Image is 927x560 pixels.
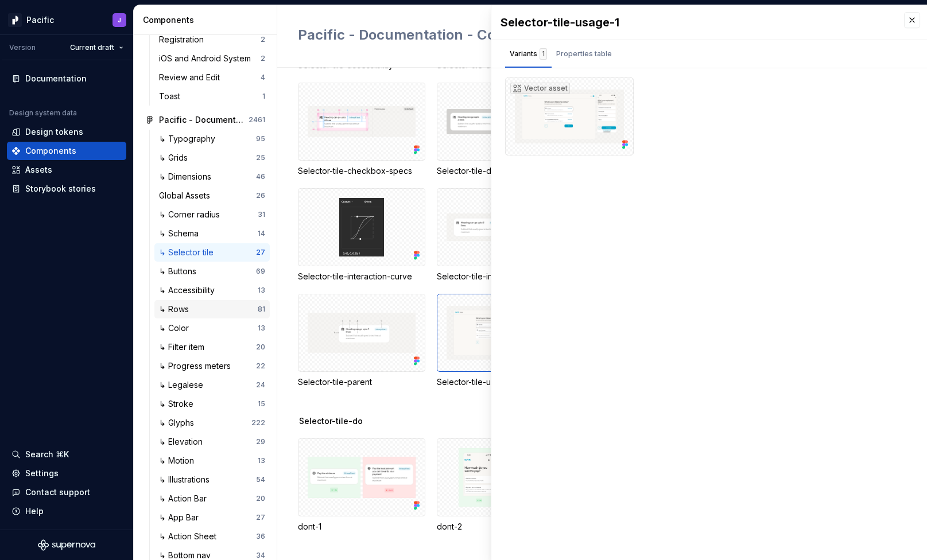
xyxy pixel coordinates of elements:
[258,210,265,219] div: 31
[437,83,564,177] div: Selector-tile-dark-mode
[437,521,564,532] div: dont-2
[7,123,126,141] a: Design tokens
[256,172,265,181] div: 46
[298,271,425,282] div: Selector-tile-interaction-curve
[298,165,425,177] div: Selector-tile-checkbox-specs
[154,508,270,527] a: ↳ App Bar27
[249,115,265,125] div: 2461
[2,7,131,32] button: PacificJ
[141,111,270,129] a: Pacific - Documentation - Components 012461
[25,505,44,517] div: Help
[154,300,270,318] a: ↳ Rows81
[9,108,77,118] div: Design system data
[118,15,121,25] div: J
[437,294,564,388] div: Selector-tile-usage-1
[258,456,265,465] div: 13
[298,188,425,282] div: Selector-tile-interaction-curve
[7,69,126,88] a: Documentation
[25,449,69,460] div: Search ⌘K
[7,180,126,198] a: Storybook stories
[154,243,270,262] a: ↳ Selector tile27
[159,341,209,353] div: ↳ Filter item
[256,551,265,560] div: 34
[261,73,265,82] div: 4
[154,87,270,106] a: Toast1
[159,152,192,164] div: ↳ Grids
[501,14,893,30] div: Selector-tile-usage-1
[25,145,76,157] div: Components
[154,470,270,489] a: ↳ Illustrations54
[154,30,270,49] a: Registration2
[159,304,193,315] div: ↳ Rows
[258,229,265,238] div: 14
[38,539,95,551] svg: Supernova Logo
[159,190,215,201] div: Global Assets
[65,40,129,56] button: Current draft
[256,343,265,352] div: 20
[256,153,265,162] div: 25
[159,285,219,296] div: ↳ Accessibility
[159,114,245,126] div: Pacific - Documentation - Components 01
[159,436,207,448] div: ↳ Elevation
[159,379,208,391] div: ↳ Legalese
[159,209,224,220] div: ↳ Corner radius
[159,417,199,429] div: ↳ Glyphs
[159,72,224,83] div: Review and Edit
[8,13,22,27] img: 8d0dbd7b-a897-4c39-8ca0-62fbda938e11.png
[154,224,270,243] a: ↳ Schema14
[159,493,211,504] div: ↳ Action Bar
[298,438,425,532] div: dont-1
[437,376,564,388] div: Selector-tile-usage-1
[159,266,201,277] div: ↳ Buttons
[154,357,270,375] a: ↳ Progress meters22
[7,464,126,483] a: Settings
[7,502,126,520] button: Help
[154,338,270,356] a: ↳ Filter item20
[261,35,265,44] div: 2
[154,68,270,87] a: Review and Edit4
[154,452,270,470] a: ↳ Motion13
[7,161,126,179] a: Assets
[154,168,270,186] a: ↳ Dimensions46
[437,165,564,177] div: Selector-tile-dark-mode
[159,512,203,523] div: ↳ App Bar
[298,83,425,177] div: Selector-tile-checkbox-specs
[256,248,265,257] div: 27
[256,532,265,541] div: 36
[25,164,52,176] div: Assets
[258,305,265,314] div: 81
[25,468,59,479] div: Settings
[7,142,126,160] a: Components
[258,286,265,295] div: 13
[159,455,199,466] div: ↳ Motion
[262,92,265,101] div: 1
[256,475,265,484] div: 54
[510,48,547,60] div: Variants
[258,324,265,333] div: 13
[299,415,363,427] span: Selector-tile-do
[154,149,270,167] a: ↳ Grids25
[159,398,198,410] div: ↳ Stroke
[159,133,220,145] div: ↳ Typography
[154,527,270,546] a: ↳ Action Sheet36
[154,414,270,432] a: ↳ Glyphs222
[154,395,270,413] a: ↳ Stroke15
[159,322,193,334] div: ↳ Color
[298,26,743,44] h2: ↳ Selector tile
[298,294,425,388] div: Selector-tile-parent
[256,267,265,276] div: 69
[437,271,564,282] div: Selector-tile-interaction-default.
[256,191,265,200] div: 26
[159,171,216,182] div: ↳ Dimensions
[154,433,270,451] a: ↳ Elevation29
[298,521,425,532] div: dont-1
[159,91,185,102] div: Toast
[154,319,270,337] a: ↳ Color13
[556,48,612,60] div: Properties table
[437,438,564,532] div: dont-2
[159,34,208,45] div: Registration
[154,489,270,508] a: ↳ Action Bar20
[154,130,270,148] a: ↳ Typography95
[154,262,270,281] a: ↳ Buttons69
